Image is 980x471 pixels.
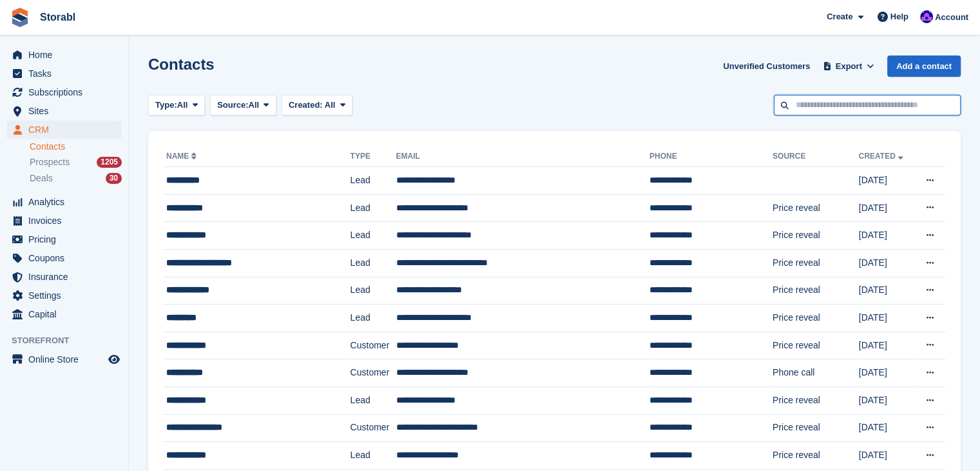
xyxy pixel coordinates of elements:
[217,99,248,112] span: Source:
[773,222,859,250] td: Price reveal
[10,8,30,27] img: stora-icon-8386f47178a22dfd0bd8f6a31ec36ba5ce8667c1dd55bd0f319d3a0aa187defe.svg
[106,352,122,367] a: Preview store
[351,305,396,332] td: Lead
[28,305,106,323] span: Capital
[6,230,122,248] a: menu
[859,359,914,387] td: [DATE]
[773,277,859,305] td: Price reveal
[30,141,122,153] a: Contacts
[6,350,122,368] a: menu
[396,146,649,167] th: Email
[30,172,53,185] span: Deals
[773,359,859,387] td: Phone call
[649,146,773,167] th: Phone
[30,156,70,168] span: Prospects
[820,55,877,77] button: Export
[28,102,106,120] span: Sites
[282,95,352,116] button: Created: All
[773,249,859,277] td: Price reveal
[351,222,396,250] td: Lead
[28,83,106,101] span: Subscriptions
[28,65,106,83] span: Tasks
[859,332,914,359] td: [DATE]
[97,157,122,168] div: 1205
[859,386,914,414] td: [DATE]
[106,173,122,184] div: 30
[351,359,396,387] td: Customer
[351,146,396,167] th: Type
[718,55,815,77] a: Unverified Customers
[859,152,906,161] a: Created
[6,83,122,101] a: menu
[859,277,914,305] td: [DATE]
[859,305,914,332] td: [DATE]
[773,332,859,359] td: Price reveal
[28,230,106,248] span: Pricing
[6,249,122,267] a: menu
[859,222,914,250] td: [DATE]
[6,193,122,211] a: menu
[28,286,106,305] span: Settings
[773,442,859,470] td: Price reveal
[148,95,205,116] button: Type: All
[6,46,122,64] a: menu
[155,99,177,112] span: Type:
[859,167,914,195] td: [DATE]
[859,194,914,222] td: [DATE]
[773,305,859,332] td: Price reveal
[28,121,106,139] span: CRM
[773,146,859,167] th: Source
[28,350,106,368] span: Online Store
[30,172,122,185] a: Deals 30
[920,10,933,23] img: Bailey Hunt
[351,414,396,442] td: Customer
[351,249,396,277] td: Lead
[351,167,396,195] td: Lead
[6,268,122,286] a: menu
[351,386,396,414] td: Lead
[890,10,908,23] span: Help
[148,55,215,73] h1: Contacts
[935,11,968,24] span: Account
[6,65,122,83] a: menu
[859,249,914,277] td: [DATE]
[28,193,106,211] span: Analytics
[28,212,106,230] span: Invoices
[773,414,859,442] td: Price reveal
[249,99,260,112] span: All
[836,60,862,73] span: Export
[6,305,122,323] a: menu
[166,152,199,161] a: Name
[351,442,396,470] td: Lead
[177,99,188,112] span: All
[28,268,106,286] span: Insurance
[859,414,914,442] td: [DATE]
[6,212,122,230] a: menu
[827,10,852,23] span: Create
[28,249,106,267] span: Coupons
[6,286,122,305] a: menu
[6,102,122,120] a: menu
[210,95,276,116] button: Source: All
[773,386,859,414] td: Price reveal
[351,277,396,305] td: Lead
[325,100,336,110] span: All
[773,194,859,222] td: Price reveal
[6,121,122,139] a: menu
[351,194,396,222] td: Lead
[351,332,396,359] td: Customer
[859,442,914,470] td: [DATE]
[35,6,81,28] a: Storabl
[28,46,106,64] span: Home
[887,55,961,77] a: Add a contact
[30,155,122,169] a: Prospects 1205
[12,334,128,347] span: Storefront
[289,100,323,110] span: Created:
